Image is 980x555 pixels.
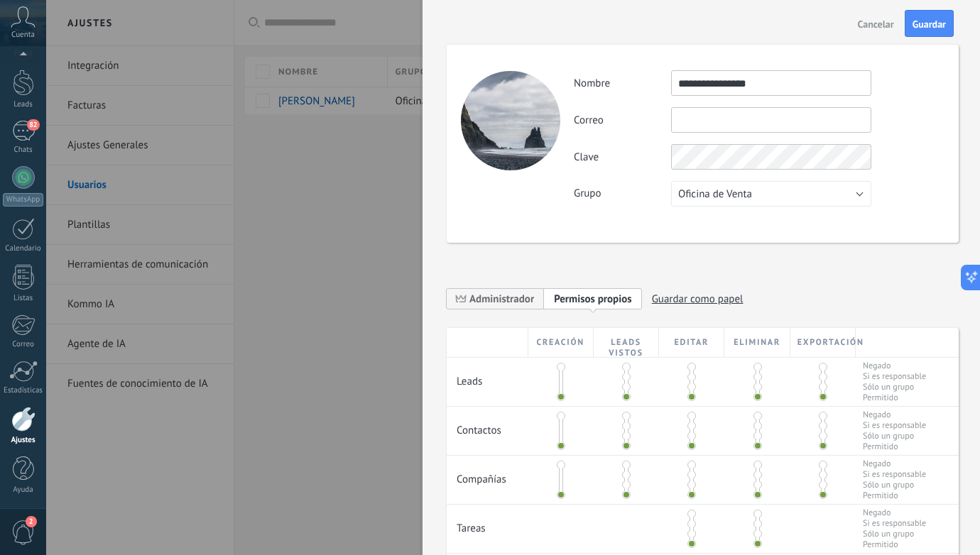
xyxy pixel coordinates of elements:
span: Si es responsable [863,420,926,431]
span: Guardar [913,19,946,29]
div: Compañías [447,456,528,493]
div: Exportación [790,328,856,357]
span: Cuenta [11,31,35,40]
label: Clave [574,150,671,164]
span: Sólo un grupo [863,382,926,392]
span: 2 [26,516,37,527]
span: Administrador [447,287,544,309]
span: Negado [863,410,926,420]
span: Permitido [863,392,926,403]
span: Si es responsable [863,371,926,382]
label: Correo [574,114,671,127]
button: Oficina de Venta [671,181,871,207]
span: Permitido [863,441,926,452]
span: Cancelar [858,19,894,29]
div: Leads [3,100,44,109]
div: Chats [3,145,44,155]
div: Leads [447,358,528,395]
span: Si es responsable [863,469,926,480]
span: Negado [863,507,926,518]
span: Negado [863,458,926,469]
div: Correo [3,340,44,349]
div: Ayuda [3,485,44,495]
div: Leads vistos [594,328,659,357]
div: WhatsApp [3,193,43,207]
div: Calendario [3,244,44,253]
span: Negado [863,361,926,371]
span: Permitido [863,490,926,501]
span: Permisos propios [554,292,632,306]
div: Eliminar [724,328,790,357]
div: Ajustes [3,436,44,445]
span: Sólo un grupo [863,480,926,490]
div: Creación [528,328,594,357]
span: Si es responsable [863,518,926,529]
span: Oficina de Venta [678,187,752,201]
span: Sólo un grupo [863,431,926,441]
label: Grupo [574,187,671,200]
div: Contactos [447,407,528,444]
span: Guardar como papel [652,288,744,310]
span: Permitido [863,539,926,550]
span: Sólo un grupo [863,529,926,539]
div: Tareas [447,505,528,542]
span: Administrador [469,292,534,306]
button: Guardar [905,10,954,37]
span: Add new role [544,287,642,309]
button: Cancelar [852,12,900,35]
div: Listas [3,294,44,303]
div: Editar [659,328,724,357]
label: Nombre [574,77,671,90]
div: Estadísticas [3,386,44,395]
span: 82 [27,119,39,131]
